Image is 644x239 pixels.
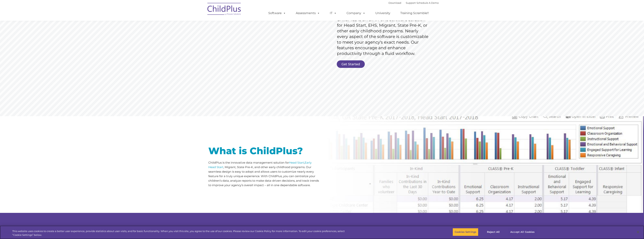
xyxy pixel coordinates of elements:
img: ChildPlus by Procare Solutions [206,0,243,19]
a: Support [406,1,416,4]
rs-layer: ChildPlus is an all-in-one software solution for Head Start, EHS, Migrant, State Pre-K, or other ... [337,17,430,56]
a: Assessments [292,9,324,17]
a: Company [343,9,369,17]
button: Accept All Cookies [508,228,537,236]
a: Training Scramble!! [397,9,432,17]
font: | [388,1,439,4]
button: Cookies Settings [453,228,478,236]
button: Close [634,228,642,236]
a: IT [326,9,340,17]
h1: What is ChildPlus? [208,146,319,156]
div: This website uses cookies to create a better user experience, provide statistics about user visit... [12,229,354,237]
a: Get Started [337,60,365,68]
a: Schedule A Demo [416,1,439,4]
button: Reject All [482,228,505,236]
a: Early Head Start [208,161,312,169]
a: Download [388,1,401,4]
a: University [372,9,394,17]
a: Head Start [289,161,304,164]
p: ChildPlus is the innovative data management solution for , , Migrant, State Pre-K, and other earl... [208,160,319,187]
a: Software [265,9,290,17]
